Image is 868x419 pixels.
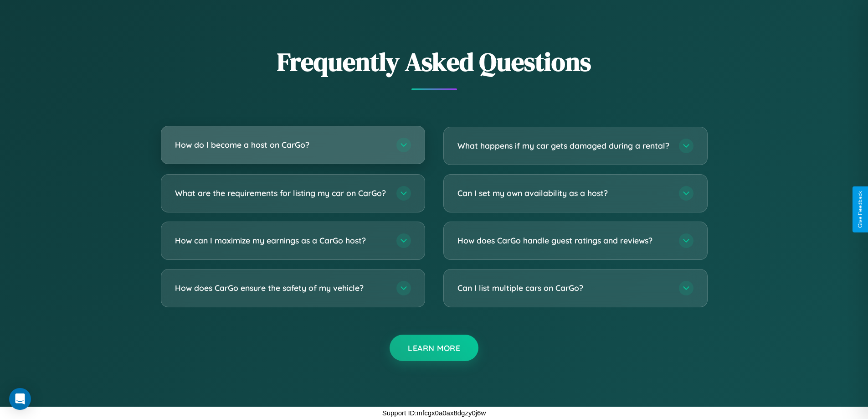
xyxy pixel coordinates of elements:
h3: Can I list multiple cars on CarGo? [457,282,670,294]
h3: How does CarGo ensure the safety of my vehicle? [175,282,387,294]
h3: What happens if my car gets damaged during a rental? [457,140,670,151]
h3: How do I become a host on CarGo? [175,139,387,150]
div: Give Feedback [857,191,863,228]
h2: Frequently Asked Questions [161,44,708,79]
h3: How does CarGo handle guest ratings and reviews? [457,235,670,246]
button: Learn More [390,335,478,361]
h3: What are the requirements for listing my car on CarGo? [175,187,387,199]
h3: How can I maximize my earnings as a CarGo host? [175,235,387,246]
p: Support ID: mfcgx0a0ax8dgzy0j6w [382,407,486,419]
h3: Can I set my own availability as a host? [457,187,670,199]
div: Open Intercom Messenger [9,388,31,410]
